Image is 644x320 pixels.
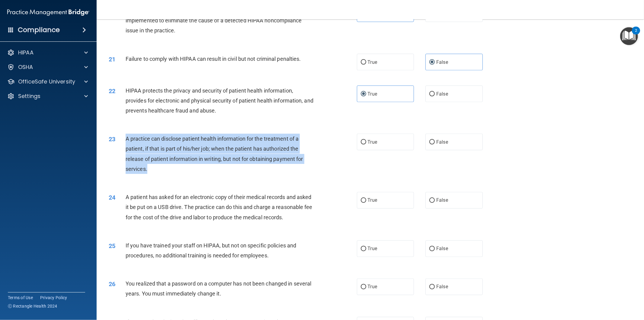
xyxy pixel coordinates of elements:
[429,140,435,145] input: False
[620,27,638,45] button: Open Resource Center, 2 new notifications
[361,60,366,65] input: True
[7,6,89,18] img: PMB logo
[368,284,377,290] span: True
[361,92,366,96] input: True
[126,87,313,114] span: HIPAA protects the privacy and security of patient health information, provides for electronic an...
[436,91,448,97] span: False
[436,139,448,145] span: False
[361,285,366,289] input: True
[436,59,448,65] span: False
[368,59,377,65] span: True
[7,93,88,100] a: Settings
[8,303,57,309] span: Ⓒ Rectangle Health 2024
[436,246,448,252] span: False
[429,60,435,65] input: False
[361,247,366,251] input: True
[635,31,637,38] div: 2
[7,49,88,56] a: HIPAA
[18,64,33,71] p: OSHA
[368,139,377,145] span: True
[8,295,33,301] a: Terms of Use
[7,64,88,71] a: OSHA
[368,198,377,203] span: True
[436,284,448,290] span: False
[126,7,302,34] span: A Corrective Action Plan by a practice is defined as the change or action implemented to eliminat...
[109,136,115,143] span: 23
[126,280,311,297] span: You realized that a password on a computer has not been changed in several years. You must immedi...
[361,198,366,203] input: True
[109,280,115,288] span: 26
[7,78,88,85] a: OfficeSafe University
[429,92,435,96] input: False
[368,246,377,252] span: True
[109,242,115,250] span: 25
[126,242,296,259] span: If you have trained your staff on HIPAA, but not on specific policies and procedures, no addition...
[109,194,115,201] span: 24
[126,194,312,220] span: A patient has asked for an electronic copy of their medical records and asked it be put on a USB ...
[361,140,366,145] input: True
[18,78,75,85] p: OfficeSafe University
[109,87,115,95] span: 22
[429,285,435,289] input: False
[40,295,67,301] a: Privacy Policy
[436,198,448,203] span: False
[126,136,303,172] span: A practice can disclose patient health information for the treatment of a patient, if that is par...
[18,49,34,56] p: HIPAA
[368,91,377,97] span: True
[109,56,115,63] span: 21
[18,93,40,100] p: Settings
[18,26,60,34] h4: Compliance
[126,56,301,62] span: Failure to comply with HIPAA can result in civil but not criminal penalties.
[429,198,435,203] input: False
[429,247,435,251] input: False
